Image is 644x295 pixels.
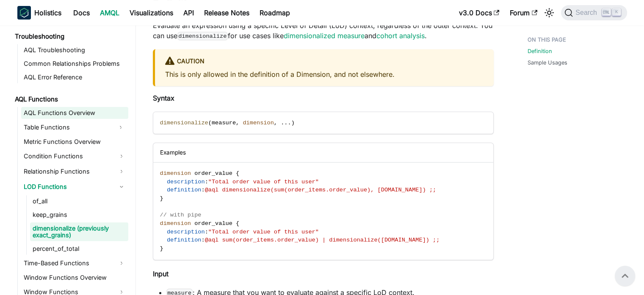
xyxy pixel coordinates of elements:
span: @aql dimensionalize(sum(order_items.order_value), [DOMAIN_NAME]) ;; [205,187,437,193]
a: Visualizations [124,6,178,20]
button: Expand sidebar category 'Table Functions' [113,121,128,134]
code: dimensionalize [177,32,228,40]
a: Metric Functions Overview [21,136,128,148]
span: . [281,120,284,126]
a: Release Notes [199,6,254,20]
a: AMQL [95,6,124,20]
span: ) [291,120,295,126]
a: AQL Troubleshooting [21,44,128,56]
a: Relationship Functions [21,165,128,178]
span: order_value [194,220,232,227]
a: HolisticsHolistics [17,6,61,20]
a: Time-Based Functions [21,256,128,270]
kbd: K [612,8,621,16]
span: : [201,187,205,193]
span: . [284,120,287,126]
span: dimension [160,170,191,177]
span: definition [167,237,202,243]
a: of_all [30,195,128,207]
p: Evaluate an expression using a specific Level of Detail (LoD) context, regardless of the outer co... [153,20,494,41]
span: dimensionalize [160,120,208,126]
span: // with pipe [160,212,202,218]
a: AQL Functions [12,93,128,105]
span: , [236,120,239,126]
div: Examples [153,143,493,162]
a: AQL Functions Overview [21,107,128,119]
span: definition [167,187,202,193]
span: ( [208,120,212,126]
button: Switch between dark and light mode (currently light mode) [542,6,556,20]
a: Sample Usages [528,59,567,67]
a: Table Functions [21,121,113,134]
span: } [160,245,163,252]
span: : [205,179,208,185]
a: API [178,6,199,20]
span: { [236,220,239,227]
span: } [160,195,163,202]
span: { [236,170,239,177]
a: dimensionalize (previously exact_grains) [30,222,128,241]
div: caution [165,56,484,67]
span: measure [212,120,236,126]
span: description [167,179,205,185]
a: Common Relationships Problems [21,58,128,70]
span: description [167,229,205,235]
a: percent_of_total [30,243,128,255]
p: This is only allowed in the definition of a Dimension, and not elsewhere. [165,69,484,79]
a: Condition Functions [21,149,128,163]
a: LOD Functions [21,180,128,194]
button: Scroll back to top [615,266,635,286]
b: Holistics [34,8,61,18]
strong: Syntax [153,94,174,102]
img: Holistics [17,6,31,20]
span: . [287,120,291,126]
strong: Input [153,270,169,278]
a: cohort analysis [376,31,425,40]
a: Window Functions Overview [21,272,128,284]
span: Search [573,9,602,17]
a: AQL Error Reference [21,71,128,83]
a: Troubleshooting [12,31,128,42]
a: Docs [68,6,95,20]
a: Roadmap [254,6,295,20]
span: : [205,229,208,235]
a: v3.0 Docs [454,6,505,20]
span: "Total order value of this user" [208,229,319,235]
span: , [274,120,277,126]
a: Forum [505,6,542,20]
a: dimensionalized measure [284,31,365,40]
span: order_value [194,170,232,177]
span: dimension [160,220,191,227]
span: : [201,237,205,243]
span: "Total order value of this user" [208,179,319,185]
a: keep_grains [30,209,128,221]
span: dimension [243,120,274,126]
span: @aql sum(order_items.order_value) | dimensionalize([DOMAIN_NAME]) ;; [205,237,440,243]
button: Search (Ctrl+K) [561,5,627,20]
nav: Docs sidebar [9,25,136,295]
a: Definition [528,47,552,55]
